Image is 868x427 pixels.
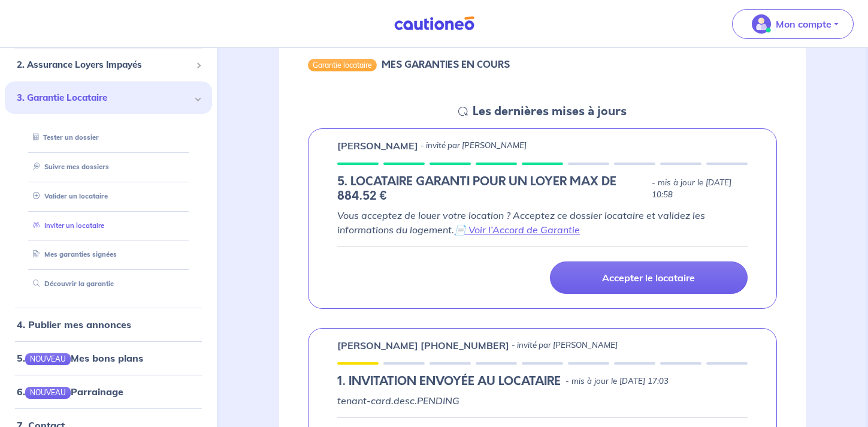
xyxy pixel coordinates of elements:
[28,133,99,142] a: Tester un dossier
[17,352,143,364] a: 5.NOUVEAUMes bons plans
[19,245,198,265] div: Mes garanties signées
[308,59,377,71] div: Garantie locataire
[28,221,104,230] a: Inviter un locataire
[19,187,198,206] div: Valider un locataire
[17,318,131,330] a: 4. Publier mes annonces
[389,16,479,31] img: Cautioneo
[28,163,109,171] a: Suivre mes dossiers
[776,17,831,31] p: Mon compte
[5,380,212,404] div: 6.NOUVEAUParrainage
[28,192,108,200] a: Valider un locataire
[5,82,212,115] div: 3. Garantie Locataire
[473,104,627,119] h5: Les dernières mises à jours
[337,175,748,203] div: state: RENTER-PROPERTY-IN-PROGRESS, Context: IN-LANDLORD,IN-LANDLORD
[512,339,618,351] p: - invité par [PERSON_NAME]
[28,251,117,259] a: Mes garanties signées
[652,177,748,201] p: - mis à jour le [DATE] 10:58
[19,128,198,148] div: Tester un dossier
[19,274,198,294] div: Découvrir la garantie
[28,279,114,288] a: Découvrir la garantie
[19,216,198,236] div: Inviter un locataire
[17,58,191,72] span: 2. Assurance Loyers Impayés
[550,261,748,294] a: Accepter le locataire
[5,53,212,77] div: 2. Assurance Loyers Impayés
[421,140,527,152] p: - invité par [PERSON_NAME]
[602,272,695,284] p: Accepter le locataire
[337,209,705,236] em: Vous acceptez de louer votre location ? Acceptez ce dossier locataire et validez les informations...
[752,14,771,34] img: illu_account_valid_menu.svg
[337,175,647,203] h5: 5. LOCATAIRE GARANTI POUR UN LOYER MAX DE 884.52 €
[454,224,580,236] a: 📄 Voir l’Accord de Garantie
[17,386,123,398] a: 6.NOUVEAUParrainage
[5,346,212,370] div: 5.NOUVEAUMes bons plans
[337,338,509,353] p: [PERSON_NAME] [PHONE_NUMBER]
[5,312,212,336] div: 4. Publier mes annonces
[565,375,669,387] p: - mis à jour le [DATE] 17:03
[337,374,561,389] h5: 1.︎ INVITATION ENVOYÉE AU LOCATAIRE
[337,393,748,408] p: tenant-card.desc.PENDING
[732,9,854,39] button: illu_account_valid_menu.svgMon compte
[19,157,198,177] div: Suivre mes dossiers
[17,91,191,105] span: 3. Garantie Locataire
[337,374,748,389] div: state: PENDING, Context: IN-LANDLORD
[382,59,510,70] h6: MES GARANTIES EN COURS
[337,139,418,153] p: [PERSON_NAME]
